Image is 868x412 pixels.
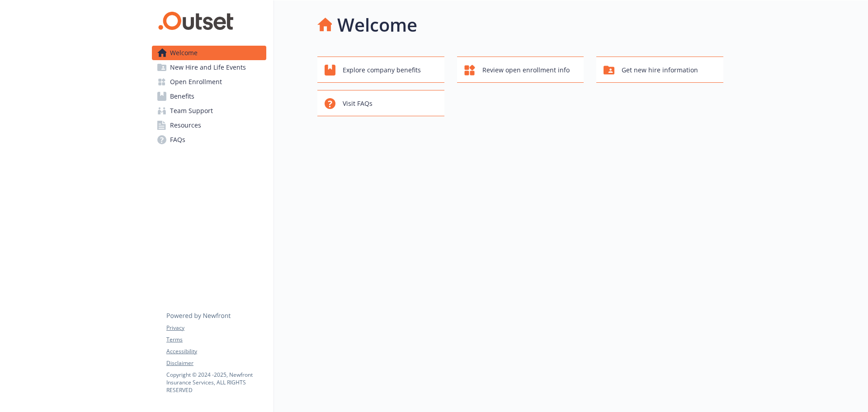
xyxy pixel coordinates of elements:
[622,62,698,79] span: Get new hire information
[343,62,421,79] span: Explore company benefits
[152,75,266,89] a: Open Enrollment
[170,60,246,75] span: New Hire and Life Events
[152,104,266,118] a: Team Support
[166,371,266,394] p: Copyright © 2024 - 2025 , Newfront Insurance Services, ALL RIGHTS RESERVED
[317,57,444,83] button: Explore company benefits
[166,336,266,344] a: Terms
[337,11,417,38] h1: Welcome
[596,57,723,83] button: Get new hire information
[152,60,266,75] a: New Hire and Life Events
[152,118,266,133] a: Resources
[166,359,266,367] a: Disclaimer
[343,95,373,112] span: Visit FAQs
[482,62,570,79] span: Review open enrollment info
[170,46,198,60] span: Welcome
[170,75,222,89] span: Open Enrollment
[152,133,266,147] a: FAQs
[152,46,266,60] a: Welcome
[170,104,213,118] span: Team Support
[166,347,266,355] a: Accessibility
[170,89,194,104] span: Benefits
[170,133,185,147] span: FAQs
[457,57,584,83] button: Review open enrollment info
[152,89,266,104] a: Benefits
[317,90,444,116] button: Visit FAQs
[170,118,201,133] span: Resources
[166,324,266,332] a: Privacy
